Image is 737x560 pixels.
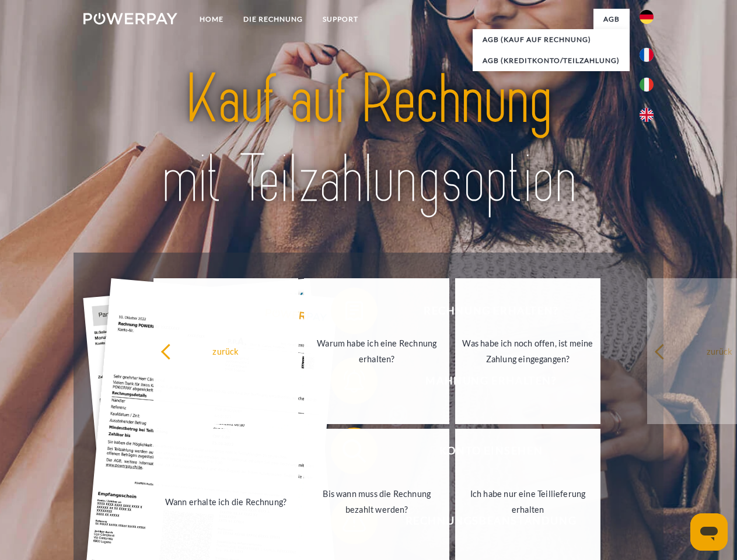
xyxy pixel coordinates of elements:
[311,335,442,367] div: Warum habe ich eine Rechnung erhalten?
[462,335,593,367] div: Was habe ich noch offen, ist meine Zahlung eingegangen?
[311,486,442,517] div: Bis wann muss die Rechnung bezahlt werden?
[462,486,593,517] div: Ich habe nur eine Teillieferung erhalten
[233,9,313,30] a: DIE RECHNUNG
[313,9,368,30] a: SUPPORT
[160,343,292,359] div: zurück
[455,278,600,424] a: Was habe ich noch offen, ist meine Zahlung eingegangen?
[160,494,292,509] div: Wann erhalte ich die Rechnung?
[190,9,233,30] a: Home
[690,513,728,551] iframe: Schaltfläche zum Öffnen des Messaging-Fensters
[640,10,654,24] img: de
[640,48,654,62] img: fr
[473,29,630,50] a: AGB (Kauf auf Rechnung)
[473,50,630,71] a: AGB (Kreditkonto/Teilzahlung)
[83,13,177,24] img: logo-powerpay-white.svg
[111,56,626,223] img: title-powerpay_de.svg
[640,78,654,92] img: it
[593,9,630,30] a: agb
[640,108,654,122] img: en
